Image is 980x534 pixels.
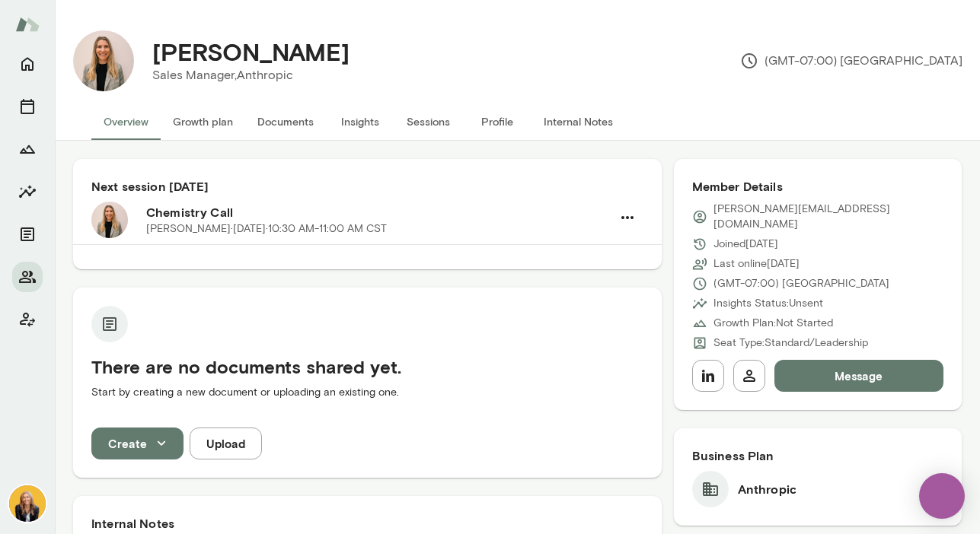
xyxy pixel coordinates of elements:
[91,354,643,379] h5: There are no documents shared yet.
[73,30,134,91] img: Kelly Loftus
[15,10,40,39] img: Mento
[774,360,943,392] button: Message
[12,304,43,335] button: Client app
[12,134,43,164] button: Growth Plan
[245,103,326,140] button: Documents
[146,203,611,221] h6: Chemistry Call
[91,385,643,400] p: Start by creating a new document or uploading an existing one.
[738,480,796,498] h6: Anthropic
[152,37,350,66] h4: [PERSON_NAME]
[146,221,387,237] p: [PERSON_NAME] · [DATE] · 10:30 AM-11:00 AM CST
[91,514,643,532] h6: Internal Notes
[12,49,43,79] button: Home
[713,316,833,331] p: Growth Plan: Not Started
[531,103,625,140] button: Internal Notes
[161,103,245,140] button: Growth plan
[91,103,161,140] button: Overview
[463,103,531,140] button: Profile
[152,66,350,84] p: Sales Manager, Anthropic
[91,428,184,459] button: Create
[91,177,643,195] h6: Next session [DATE]
[713,276,889,291] p: (GMT-07:00) [GEOGRAPHIC_DATA]
[12,262,43,292] button: Members
[713,296,823,311] p: Insights Status: Unsent
[190,428,262,459] button: Upload
[12,219,43,250] button: Documents
[692,447,943,465] h6: Business Plan
[326,103,394,140] button: Insights
[394,103,463,140] button: Sessions
[692,177,943,195] h6: Member Details
[713,202,943,232] p: [PERSON_NAME][EMAIL_ADDRESS][DOMAIN_NAME]
[740,52,962,70] p: (GMT-07:00) [GEOGRAPHIC_DATA]
[12,91,43,122] button: Sessions
[713,256,800,272] p: Last online [DATE]
[9,485,46,522] img: Leah Beltz
[713,237,778,252] p: Joined [DATE]
[12,176,43,207] button: Insights
[713,335,868,351] p: Seat Type: Standard/Leadership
